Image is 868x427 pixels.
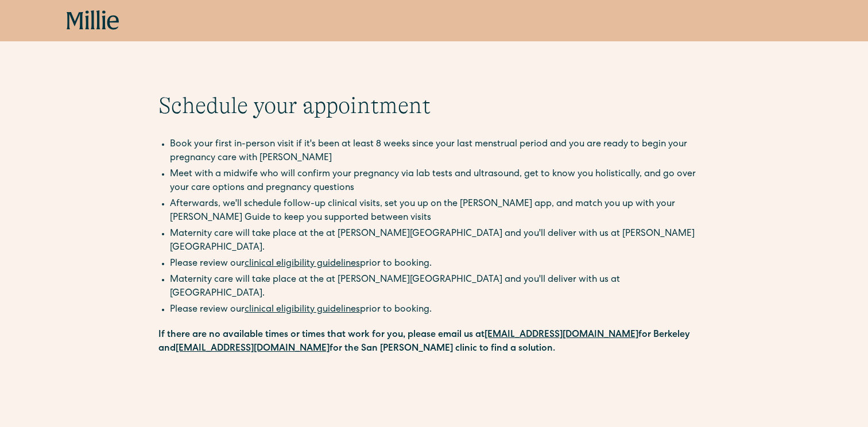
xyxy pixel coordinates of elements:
[245,305,360,315] a: clinical eligibility guidelines
[245,259,360,269] a: clinical eligibility guidelines
[170,168,710,195] li: Meet with a midwife who will confirm your pregnancy via lab tests and ultrasound, get to know you...
[170,197,710,225] li: Afterwards, we'll schedule follow-up clinical visits, set you up on the [PERSON_NAME] app, and ma...
[176,344,330,354] a: [EMAIL_ADDRESS][DOMAIN_NAME]
[158,331,485,340] strong: If there are no available times or times that work for you, please email us at
[485,331,638,340] a: [EMAIL_ADDRESS][DOMAIN_NAME]
[170,138,710,165] li: Book your first in-person visit if it's been at least 8 weeks since your last menstrual period an...
[170,273,710,301] li: Maternity care will take place at the at [PERSON_NAME][GEOGRAPHIC_DATA] and you'll deliver with u...
[170,303,710,317] li: Please review our prior to booking.
[330,344,555,354] strong: for the San [PERSON_NAME] clinic to find a solution.
[158,92,710,119] h1: Schedule your appointment
[170,257,710,271] li: Please review our prior to booking.
[170,227,710,255] li: Maternity care will take place at the at [PERSON_NAME][GEOGRAPHIC_DATA] and you'll deliver with u...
